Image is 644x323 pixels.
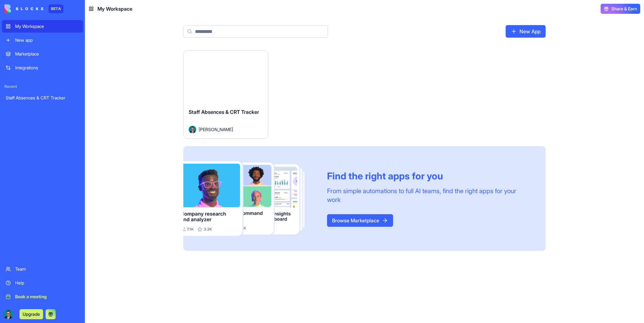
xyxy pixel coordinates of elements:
[2,92,83,104] a: Staff Absences & CRT Tracker
[48,4,64,13] div: BETA
[15,294,79,300] div: Book a meeting
[3,309,13,319] img: ACg8ocIWlyrQpyC9rYw-i5p2BYllzGazdWR06BEnwygcaoTbuhncZJth=s96-c
[2,34,83,46] a: New app
[4,4,64,13] a: BETA
[2,61,83,74] a: Integrations
[506,25,546,38] a: New App
[2,48,83,60] a: Marketplace
[19,309,43,319] button: Upgrade
[15,266,79,272] div: Team
[15,51,79,57] div: Marketplace
[4,4,43,13] img: logo
[15,23,79,29] div: My Workspace
[601,4,640,14] button: Share & Earn
[183,50,268,139] a: Staff Absences & CRT TrackerAvatar[PERSON_NAME]
[19,311,43,317] a: Upgrade
[327,214,393,227] a: Browse Marketplace
[97,5,132,13] span: My Workspace
[15,37,79,43] div: New app
[199,126,233,133] span: [PERSON_NAME]
[2,277,83,289] a: Help
[15,65,79,71] div: Integrations
[611,6,637,12] span: Share & Earn
[183,161,317,236] img: Frame_181_egmpey.png
[2,84,83,89] span: Recent
[327,170,530,182] div: Find the right apps for you
[189,126,196,133] img: Avatar
[2,290,83,303] a: Book a meeting
[6,95,79,101] div: Staff Absences & CRT Tracker
[327,187,530,204] div: From simple automations to full AI teams, find the right apps for your work
[15,280,79,286] div: Help
[189,109,259,115] span: Staff Absences & CRT Tracker
[2,20,83,33] a: My Workspace
[2,263,83,275] a: Team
